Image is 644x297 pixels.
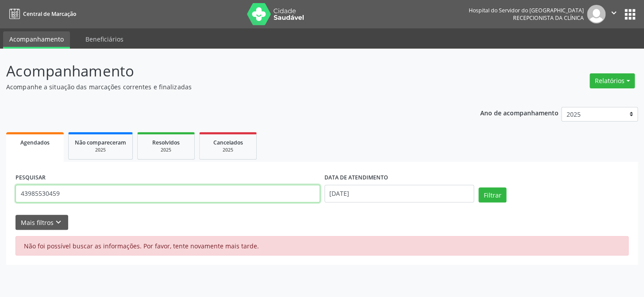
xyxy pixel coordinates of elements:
p: Acompanhamento [6,60,448,82]
a: Beneficiários [79,31,130,47]
i: keyboard_arrow_down [54,217,63,227]
span: Agendados [20,139,50,146]
i:  [609,8,619,18]
p: Acompanhe a situação das marcações correntes e finalizadas [6,82,448,91]
input: Selecione um intervalo [324,185,474,202]
span: Central de Marcação [23,10,76,18]
div: 2025 [144,147,188,153]
a: Acompanhamento [3,31,70,49]
img: img [587,5,605,23]
button: Filtrar [478,187,506,202]
input: Nome, código do beneficiário ou CPF [15,185,320,202]
span: Recepcionista da clínica [513,14,584,22]
label: PESQUISAR [15,171,46,185]
button: Relatórios [590,73,635,88]
p: Ano de acompanhamento [480,107,558,118]
span: Resolvidos [152,139,180,146]
div: Hospital do Servidor do [GEOGRAPHIC_DATA] [469,7,584,14]
div: Não foi possível buscar as informações. Por favor, tente novamente mais tarde. [15,236,629,255]
div: 2025 [75,147,126,153]
label: DATA DE ATENDIMENTO [324,171,388,185]
div: 2025 [206,147,250,153]
button: Mais filtroskeyboard_arrow_down [15,215,68,230]
span: Cancelados [213,139,243,146]
a: Central de Marcação [6,7,76,21]
button:  [605,5,622,23]
button: apps [622,7,638,22]
span: Não compareceram [75,139,126,146]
